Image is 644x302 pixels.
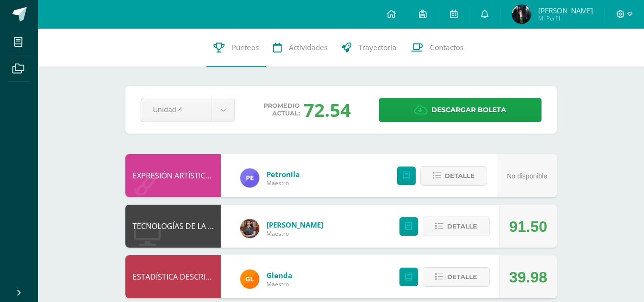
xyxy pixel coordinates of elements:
[266,179,300,187] span: Maestro
[304,97,351,122] div: 72.54
[358,42,397,52] span: Trayectoria
[266,229,323,238] span: Maestro
[289,42,327,52] span: Actividades
[431,98,506,122] span: Descargar boleta
[447,268,477,286] span: Detalle
[512,5,531,24] img: 60db0f91bbcf37e9f896dc4a507d05ee.png
[125,255,221,298] div: ESTADÍSTICA DESCRIPTIVA
[423,217,490,236] button: Detalle
[404,29,470,67] a: Contactos
[509,205,547,248] div: 91.50
[507,172,547,180] span: No disponible
[445,167,475,185] span: Detalle
[266,169,300,179] a: Petronila
[538,14,593,22] span: Mi Perfil
[335,29,404,67] a: Trayectoria
[538,6,593,15] span: [PERSON_NAME]
[420,166,487,186] button: Detalle
[153,98,200,121] span: Unidad 4
[379,98,542,122] a: Descargar boleta
[266,220,323,229] a: [PERSON_NAME]
[125,154,221,197] div: EXPRESIÓN ARTÍSTICA (MOVIMIENTO)
[125,205,221,248] div: TECNOLOGÍAS DE LA INFORMACIÓN Y LA COMUNICACIÓN 5
[206,29,266,67] a: Punteos
[430,42,463,52] span: Contactos
[266,271,292,280] a: Glenda
[240,168,259,187] img: 5c99eb5223c44f6a28178f7daff48da6.png
[141,98,235,122] a: Unidad 4
[423,267,490,287] button: Detalle
[266,29,335,67] a: Actividades
[266,280,292,288] span: Maestro
[264,102,300,117] span: Promedio actual:
[232,42,259,52] span: Punteos
[240,219,259,238] img: 60a759e8b02ec95d430434cf0c0a55c7.png
[509,256,547,299] div: 39.98
[447,218,477,235] span: Detalle
[240,270,259,289] img: 7115e4ef1502d82e30f2a52f7cb22b3f.png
